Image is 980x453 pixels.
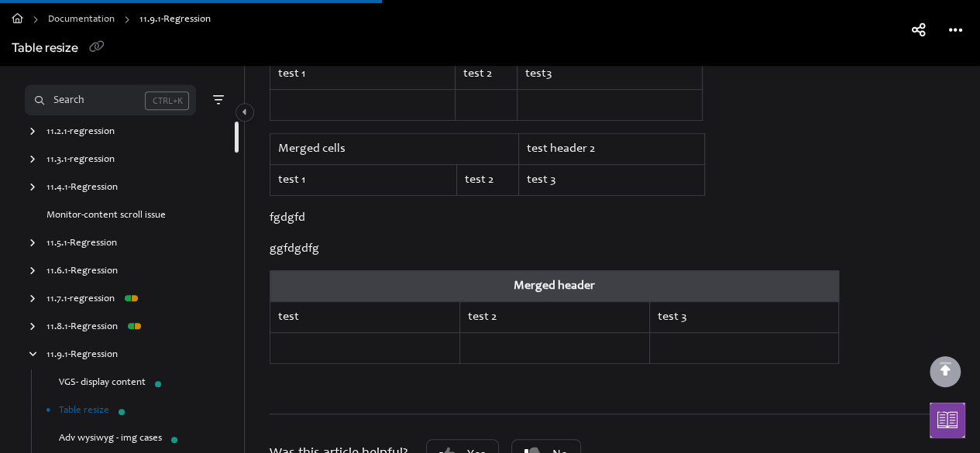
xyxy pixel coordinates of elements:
[25,84,196,115] button: Search
[46,320,118,335] a: 11.8.1-Regression
[468,306,641,328] p: test 2
[25,293,40,307] div: arrow
[270,208,955,227] p: fgdgfd
[208,91,227,109] button: Filter
[25,181,40,196] div: arrow
[236,103,254,122] button: Category toggle
[25,153,40,168] div: arrow
[46,125,115,140] a: 11.2.1-regression
[278,306,452,328] p: test
[463,63,509,85] p: test 2
[270,239,955,258] p: ggfdgdfg
[46,236,117,252] a: 11.5.1-Regression
[658,306,831,328] p: test 3
[59,376,146,391] a: VGS- display content
[46,180,118,196] a: 11.4.1-Regression
[12,37,78,60] div: Table resize
[525,63,694,85] p: test3
[527,138,697,160] p: test header 2
[944,20,968,45] button: Article more options
[278,138,511,160] p: Merged cells
[145,91,189,110] div: CTRL+K
[278,169,449,191] p: test 1
[53,92,84,109] div: Search
[139,9,211,32] span: 11.9.1-Regression
[46,348,118,363] a: 11.9.1-Regression
[25,237,40,252] div: arrow
[527,169,697,191] p: test 3
[48,9,115,32] a: Documentation
[930,356,961,387] div: scroll to top
[12,9,23,32] a: Home
[25,348,40,363] div: arrow
[278,63,447,85] p: test 1
[46,264,118,280] a: 11.6.1-Regression
[84,36,109,61] button: Copy link of
[59,403,109,419] a: Table resize
[465,169,511,191] p: test 2
[46,292,115,307] a: 11.7.1-regression
[46,208,166,224] a: Monitor-content scroll issue
[278,275,830,297] p: Merged header
[25,265,40,280] div: arrow
[25,125,40,140] div: arrow
[25,321,40,335] div: arrow
[46,153,115,168] a: 11.3.1-regression
[59,431,162,447] a: Adv wysiwyg - img cases
[906,20,931,45] button: Article social sharing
